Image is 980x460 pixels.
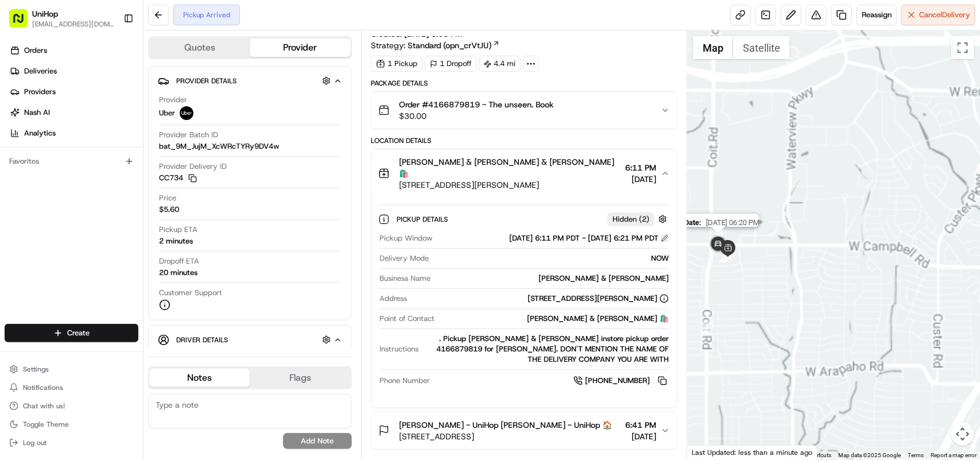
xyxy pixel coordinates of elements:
[919,10,970,20] span: Cancel Delivery
[11,12,34,35] img: Nash
[625,431,656,442] span: [DATE]
[23,365,49,374] span: Settings
[371,56,423,72] div: 1 Pickup
[625,173,656,185] span: [DATE]
[24,66,57,76] span: Deliveries
[397,215,450,224] span: Pickup Details
[11,110,32,131] img: 1736555255976-a54dd68f-1ca7-489b-9aae-adbdc363a1c4
[399,156,621,179] span: [PERSON_NAME] & [PERSON_NAME] & [PERSON_NAME] 🛍️
[149,38,250,57] button: Quotes
[5,152,138,171] div: Favorites
[690,444,728,459] img: Google
[180,106,193,120] img: uber-new-logo.jpeg
[371,149,677,198] button: [PERSON_NAME] & [PERSON_NAME] & [PERSON_NAME] 🛍️[STREET_ADDRESS][PERSON_NAME]6:11 PM[DATE]
[371,412,677,449] button: [PERSON_NAME] - UniHop [PERSON_NAME] - UniHop 🏠[STREET_ADDRESS]6:41 PM[DATE]
[509,233,669,243] div: [DATE] 6:11 PM PDT - [DATE] 6:21 PM PDT
[159,236,193,246] div: 2 minutes
[379,233,432,243] span: Pickup Window
[158,330,342,349] button: Driver Details
[5,380,138,396] button: Notifications
[951,423,974,446] button: Map camera controls
[690,444,728,459] a: Open this area in Google Maps (opens a new window)
[24,128,56,138] span: Analytics
[5,124,143,142] a: Analytics
[52,110,188,122] div: Start new chat
[24,45,47,56] span: Orders
[607,212,670,226] button: Hidden (2)
[159,225,197,235] span: Pickup ETA
[24,110,45,131] img: 8016278978528_b943e370aa5ada12b00a_72.png
[176,335,228,345] span: Driver Details
[408,40,491,51] span: Standard (opn_crVtJU)
[951,36,974,59] button: Toggle fullscreen view
[32,20,114,29] button: [EMAIL_ADDRESS][DOMAIN_NAME]
[379,253,429,264] span: Delivery Mode
[399,179,621,191] span: [STREET_ADDRESS][PERSON_NAME]
[701,320,714,333] div: 6
[11,150,77,159] div: Past conversations
[24,87,56,97] span: Providers
[52,122,158,131] div: We're available if you need us!
[159,256,199,266] span: Dropoff ETA
[908,452,924,458] a: Terms (opens in new tab)
[5,41,143,60] a: Orders
[838,452,901,458] span: Map data ©2025 Google
[30,75,189,87] input: Clear
[23,226,88,238] span: Knowledge Base
[379,376,430,386] span: Phone Number
[433,253,669,264] div: NOW
[931,452,977,458] a: Report a map error
[178,148,209,161] button: See all
[5,324,138,342] button: Create
[92,222,189,242] a: 💻API Documentation
[159,108,175,118] span: Uber
[857,5,897,25] button: Reassign
[102,179,125,188] span: [DATE]
[399,431,612,442] span: [STREET_ADDRESS]
[36,179,93,188] span: [PERSON_NAME]
[379,314,435,324] span: Point of Contact
[613,214,649,225] span: Hidden ( 2 )
[24,107,50,118] span: Nash AI
[5,361,138,377] button: Settings
[706,218,760,227] span: [DATE] 06:20 PM
[250,38,350,57] button: Provider
[32,8,58,20] button: UniHop
[23,401,65,411] span: Chat with us!
[423,334,669,365] div: . Pickup [PERSON_NAME] & [PERSON_NAME] instore pickup order 4166879819 for [PERSON_NAME]. DON'T M...
[159,193,176,203] span: Price
[159,204,179,215] span: $5.60
[5,398,138,414] button: Chat with us!
[425,56,477,72] div: 1 Dropoff
[399,110,553,122] span: $30.00
[371,198,677,408] div: [PERSON_NAME] & [PERSON_NAME] & [PERSON_NAME] 🛍️[STREET_ADDRESS][PERSON_NAME]6:11 PM[DATE]
[95,179,99,188] span: •
[159,288,222,298] span: Customer Support
[159,130,218,140] span: Provider Batch ID
[371,40,500,51] div: Strategy:
[693,36,733,59] button: Show street map
[11,47,209,65] p: Welcome 👋
[97,227,106,237] div: 💻
[158,71,342,90] button: Provider Details
[371,79,677,88] div: Package Details
[687,445,818,459] div: Last Updated: less than a minute ago
[23,438,47,447] span: Log out
[399,419,612,431] span: [PERSON_NAME] - UniHop [PERSON_NAME] - UniHop 🏠
[371,136,677,145] div: Location Details
[5,416,138,432] button: Toggle Theme
[862,10,892,20] span: Reassign
[5,435,138,451] button: Log out
[379,273,431,284] span: Business Name
[479,56,521,72] div: 4.4 mi
[439,314,669,324] div: [PERSON_NAME] & [PERSON_NAME] 🛍️
[176,76,237,86] span: Provider Details
[11,168,30,186] img: Brigitte Vinadas
[379,293,407,304] span: Address
[23,383,63,392] span: Notifications
[574,374,669,387] a: [PHONE_NUMBER]
[371,92,677,129] button: Order #4166879819 - The unseen. Book$30.00
[625,419,656,431] span: 6:41 PM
